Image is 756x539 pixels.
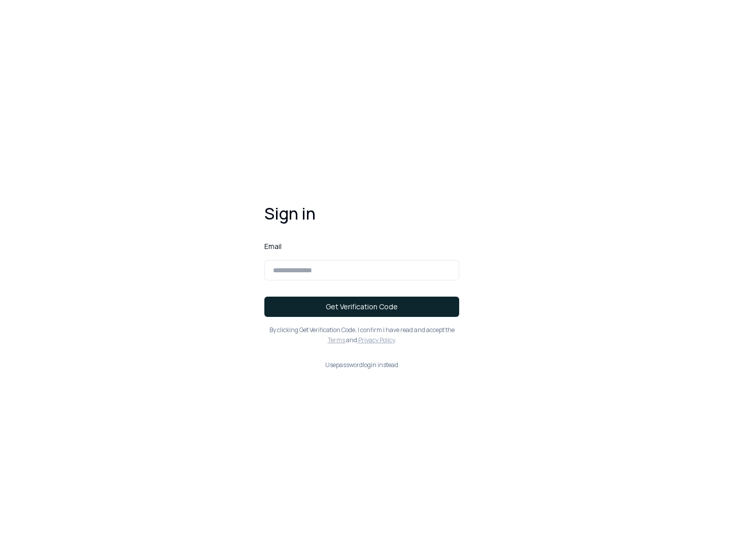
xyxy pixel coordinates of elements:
button: Get Verification Code [264,297,459,317]
a: Terms [328,336,346,344]
p: By clicking Get Verification Code , I confirm I have read and accept the and . [264,325,459,345]
h1: Sign in [264,202,459,225]
label: Email [264,241,459,252]
button: Usepasswordlogin instead [264,361,459,369]
a: Privacy Policy [357,336,395,344]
